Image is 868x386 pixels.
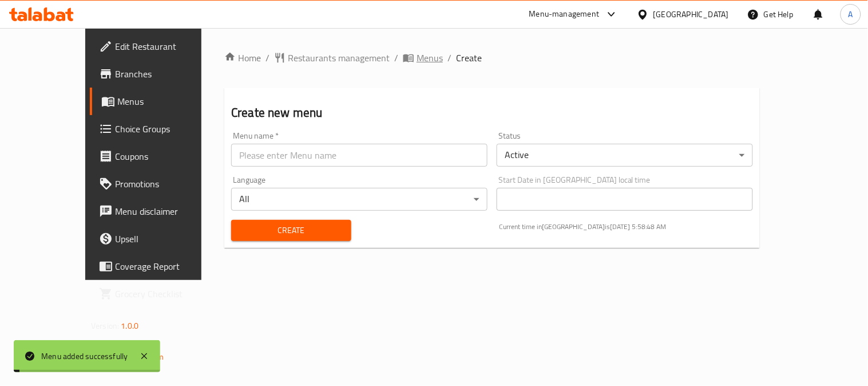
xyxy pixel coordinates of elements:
[456,51,482,65] span: Create
[240,223,342,238] span: Create
[121,318,138,333] span: 1.0.0
[115,149,221,163] span: Coupons
[115,287,221,301] span: Grocery Checklist
[90,253,230,280] a: Coverage Report
[117,94,221,108] span: Menus
[231,220,351,241] button: Create
[90,60,230,88] a: Branches
[265,51,269,65] li: /
[849,8,853,21] span: A
[447,51,451,65] li: /
[653,8,729,21] div: [GEOGRAPHIC_DATA]
[115,204,221,218] span: Menu disclaimer
[91,318,119,333] span: Version:
[90,143,230,170] a: Coupons
[90,33,230,60] a: Edit Restaurant
[403,51,443,65] a: Menus
[90,115,230,143] a: Choice Groups
[497,144,753,167] div: Active
[115,232,221,246] span: Upsell
[274,51,390,65] a: Restaurants management
[115,67,221,81] span: Branches
[224,51,261,65] a: Home
[115,259,221,273] span: Coverage Report
[90,88,230,115] a: Menus
[90,170,230,198] a: Promotions
[115,40,221,53] span: Edit Restaurant
[529,7,600,21] div: Menu-management
[231,188,487,211] div: All
[90,198,230,225] a: Menu disclaimer
[90,280,230,308] a: Grocery Checklist
[417,51,443,65] span: Menus
[224,51,760,65] nav: breadcrumb
[90,225,230,253] a: Upsell
[41,350,128,363] div: Menu added successfully
[231,144,487,167] input: Please enter Menu name
[288,51,390,65] span: Restaurants management
[231,104,753,121] h2: Create new menu
[499,222,753,232] p: Current time in [GEOGRAPHIC_DATA] is [DATE] 5:58:48 AM
[91,338,144,353] span: Get support on:
[394,51,398,65] li: /
[115,177,221,191] span: Promotions
[115,122,221,136] span: Choice Groups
